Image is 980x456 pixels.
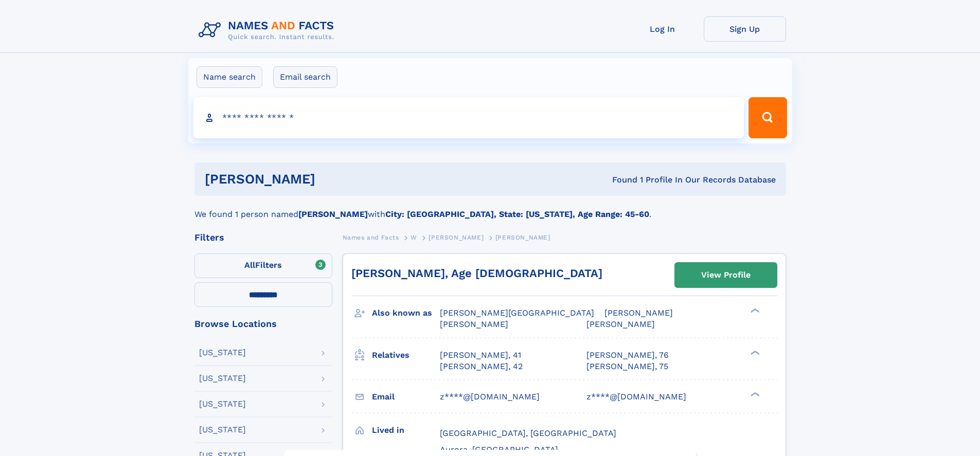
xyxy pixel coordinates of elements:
[748,307,760,314] div: ❯
[199,349,246,357] div: [US_STATE]
[194,253,332,278] label: Filters
[372,346,440,364] h3: Relatives
[193,97,744,138] input: search input
[495,234,550,241] span: [PERSON_NAME]
[604,308,673,318] span: [PERSON_NAME]
[351,267,602,280] a: [PERSON_NAME], Age [DEMOGRAPHIC_DATA]
[749,97,787,138] button: Search Button
[621,16,704,42] a: Log In
[199,374,246,382] div: [US_STATE]
[748,349,760,356] div: ❯
[586,361,668,372] a: [PERSON_NAME], 75
[464,174,776,186] div: Found 1 Profile In Our Records Database
[411,234,417,241] span: W
[372,304,440,322] h3: Also known as
[440,428,616,438] span: [GEOGRAPHIC_DATA], [GEOGRAPHIC_DATA]
[273,66,337,88] label: Email search
[197,66,262,88] label: Name search
[372,422,440,439] h3: Lived in
[298,209,368,219] b: [PERSON_NAME]
[701,263,751,287] div: View Profile
[586,350,669,361] a: [PERSON_NAME], 76
[372,388,440,406] h3: Email
[199,426,246,434] div: [US_STATE]
[199,400,246,408] div: [US_STATE]
[440,445,558,454] span: Aurora, [GEOGRAPHIC_DATA]
[244,260,255,270] span: All
[440,319,508,329] span: [PERSON_NAME]
[440,350,521,361] a: [PERSON_NAME], 41
[429,231,484,244] a: [PERSON_NAME]
[194,233,332,242] div: Filters
[194,319,332,329] div: Browse Locations
[440,361,523,372] a: [PERSON_NAME], 42
[586,319,655,329] span: [PERSON_NAME]
[429,234,484,241] span: [PERSON_NAME]
[704,16,786,42] a: Sign Up
[440,308,594,318] span: [PERSON_NAME][GEOGRAPHIC_DATA]
[205,173,464,186] h1: [PERSON_NAME]
[194,196,786,221] div: We found 1 person named with .
[675,263,777,287] a: View Profile
[194,16,343,44] img: Logo Names and Facts
[385,209,649,219] b: City: [GEOGRAPHIC_DATA], State: [US_STATE], Age Range: 45-60
[411,231,417,244] a: W
[343,231,399,244] a: Names and Facts
[748,391,760,397] div: ❯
